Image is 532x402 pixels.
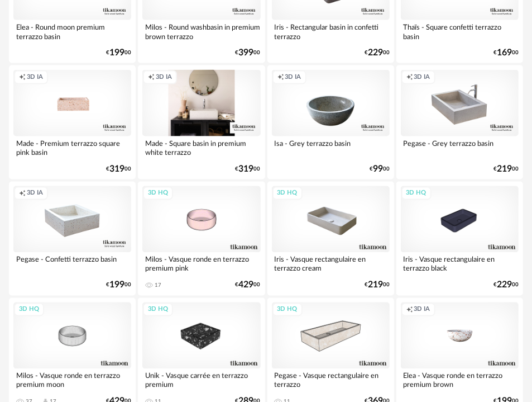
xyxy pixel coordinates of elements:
[267,65,394,179] a: Creation icon 3D IA Isa - Grey terrazzo basin €9900
[272,136,390,159] div: Isa - Grey terrazzo basin
[106,282,131,289] div: € 00
[414,306,430,314] span: 3D IA
[27,190,43,198] span: 3D IA
[236,49,261,56] div: € 00
[142,253,260,275] div: Milos - Vasque ronde en terrazzo premium pink
[406,306,413,314] span: Creation icon
[368,49,383,56] span: 229
[109,282,124,289] span: 199
[138,182,265,296] a: 3D HQ Milos - Vasque ronde en terrazzo premium pink 17 €42900
[148,73,155,82] span: Creation icon
[9,182,136,296] a: Creation icon 3D IA Pegase - Confetti terrazzo basin €19900
[285,73,301,82] span: 3D IA
[277,73,284,82] span: Creation icon
[493,165,519,173] div: € 00
[365,282,390,289] div: € 00
[236,165,261,173] div: € 00
[156,73,172,82] span: 3D IA
[106,49,131,56] div: € 00
[493,49,519,56] div: € 00
[493,282,519,289] div: € 00
[19,190,26,198] span: Creation icon
[155,282,161,289] div: 17
[272,187,303,201] div: 3D HQ
[138,65,265,179] a: Creation icon 3D IA Made - Square basin in premium white terrazzo €31900
[272,20,390,42] div: Iris - Rectangular basin in confetti terrazzo
[401,136,519,159] div: Pegase - Grey terrazzo basin
[13,369,131,391] div: Milos - Vasque ronde en terrazzo premium moon
[272,369,390,391] div: Pegase - Vasque rectangulaire en terrazzo
[109,165,124,173] span: 319
[370,165,390,173] div: € 00
[13,136,131,159] div: Made - Premium terrazzo square pink basin
[365,49,390,56] div: € 00
[401,369,519,391] div: Elea - Vasque ronde en terrazzo premium brown
[497,165,512,173] span: 219
[272,253,390,275] div: Iris - Vasque rectangulaire en terrazzo cream
[497,49,512,56] span: 169
[239,49,254,56] span: 399
[401,253,519,275] div: Iris - Vasque rectangulaire en terrazzo black
[401,20,519,42] div: Thaïs - Square confetti terrazzo basin
[27,73,43,82] span: 3D IA
[13,20,131,42] div: Elea - Round moon premium terrazzo basin
[396,182,523,296] a: 3D HQ Iris - Vasque rectangulaire en terrazzo black €22900
[142,369,260,391] div: Unik - Vasque carrée en terrazzo premium
[143,303,173,317] div: 3D HQ
[267,182,394,296] a: 3D HQ Iris - Vasque rectangulaire en terrazzo cream €21900
[239,282,254,289] span: 429
[239,165,254,173] span: 319
[401,187,432,201] div: 3D HQ
[373,165,383,173] span: 99
[368,282,383,289] span: 219
[19,73,26,82] span: Creation icon
[106,165,131,173] div: € 00
[142,20,260,42] div: Milos - Round washbasin in premium brown terrazzo
[13,253,131,275] div: Pegase - Confetti terrazzo basin
[406,73,413,82] span: Creation icon
[9,65,136,179] a: Creation icon 3D IA Made - Premium terrazzo square pink basin €31900
[143,187,173,201] div: 3D HQ
[236,282,261,289] div: € 00
[272,303,303,317] div: 3D HQ
[142,136,260,159] div: Made - Square basin in premium white terrazzo
[497,282,512,289] span: 229
[109,49,124,56] span: 199
[14,303,44,317] div: 3D HQ
[414,73,430,82] span: 3D IA
[396,65,523,179] a: Creation icon 3D IA Pegase - Grey terrazzo basin €21900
